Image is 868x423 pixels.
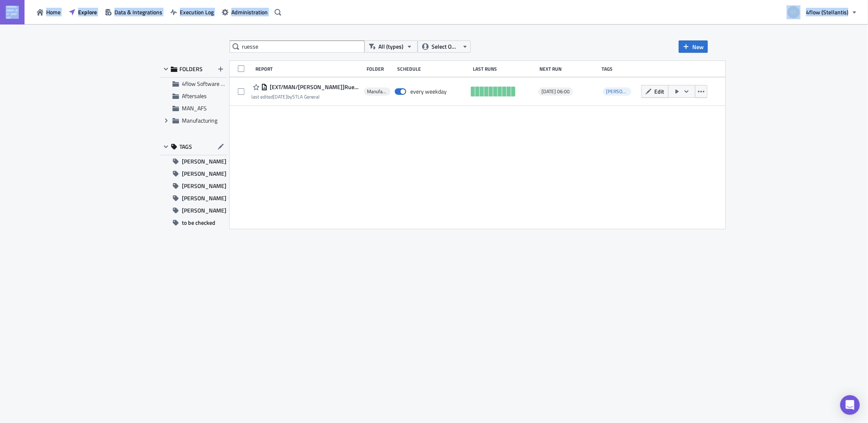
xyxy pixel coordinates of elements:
span: Data & Integrations [114,8,162,16]
div: Folder [367,66,394,72]
span: 4flow Software KAM [182,79,232,88]
span: Manufacturing [182,116,217,125]
span: All (types) [378,42,403,51]
span: [PERSON_NAME] [182,192,226,204]
span: New [692,43,704,51]
img: Avatar [787,5,801,19]
span: [PERSON_NAME] [182,168,226,180]
span: [EXT/MAN/h.eipert]Ruesselsheim_LST-Shippeo-ETA [268,83,360,91]
input: Search Reports [230,40,365,53]
span: 4flow (Stellantis) [806,8,848,16]
button: to be checked [160,217,228,229]
button: [PERSON_NAME] [160,192,228,204]
button: [PERSON_NAME] [160,180,228,192]
span: Execution Log [180,8,214,16]
span: to be checked [182,217,215,229]
img: PushMetrics [6,6,19,19]
div: Schedule [398,66,469,72]
div: Tags [602,66,638,72]
div: last edited by STLA General [251,94,360,100]
span: TAGS [179,143,192,150]
button: 4flow (Stellantis) [783,3,862,21]
div: every weekday [410,88,447,95]
span: Select Owner [432,42,459,51]
time: 2025-06-24T09:53:11Z [273,93,287,101]
button: All (types) [365,40,418,53]
span: Edit [655,87,664,96]
button: Select Owner [418,40,471,53]
button: Execution Log [166,6,218,18]
span: FOLDERS [179,65,203,73]
span: Home [46,8,60,16]
div: Next Run [540,66,598,72]
span: [PERSON_NAME] [182,204,226,217]
span: Aftersales [182,92,207,100]
div: Open Intercom Messenger [840,395,860,415]
button: Edit [641,85,669,98]
button: Home [33,6,65,18]
button: [PERSON_NAME] [160,204,228,217]
span: [PERSON_NAME] [182,180,226,192]
span: MAN_AFS [182,104,207,112]
span: [PERSON_NAME] [182,155,226,168]
button: Administration [218,6,272,18]
button: Data & Integrations [101,6,166,18]
span: [DATE] 06:00 [541,88,570,95]
span: h.eipert [603,87,631,96]
div: Report [255,66,362,72]
span: Explore [78,8,97,16]
button: [PERSON_NAME] [160,155,228,168]
span: Administration [231,8,268,16]
div: Last Runs [473,66,536,72]
button: [PERSON_NAME] [160,168,228,180]
button: Explore [65,6,101,18]
span: Manufacturing [367,88,387,95]
span: [PERSON_NAME] [606,87,644,95]
button: New [679,40,708,53]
